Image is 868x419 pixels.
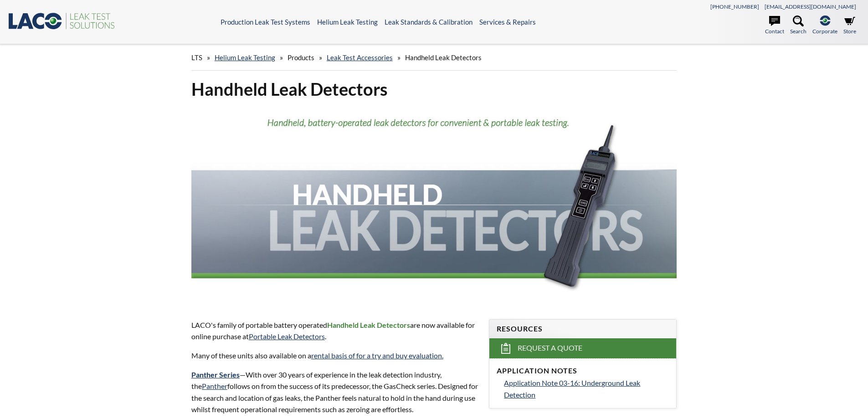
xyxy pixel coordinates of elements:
a: [PHONE_NUMBER] [710,3,759,10]
span: Corporate [812,27,837,36]
span: Application Note 03-16: Underground Leak Detection [504,378,640,399]
img: Handheld Leak Detector header [191,108,677,302]
span: Products [288,53,314,62]
a: Helium Leak Testing [215,53,275,62]
a: Panther Series [191,370,240,379]
a: Helium Leak Testing [317,18,378,26]
span: Handheld Leak Detectors [405,53,482,62]
p: Many of these units also available on a [191,350,478,362]
a: Leak Standards & Calibration [385,18,473,26]
strong: Handheld Leak Detectors [327,321,410,329]
div: » » » » [191,45,677,71]
p: LACO's family of portable battery operated are now available for online purchase at . [191,319,478,342]
span: LTS [191,53,202,62]
a: [EMAIL_ADDRESS][DOMAIN_NAME] [765,3,856,10]
h1: Handheld Leak Detectors [191,78,677,100]
a: Search [790,16,806,36]
span: Request a Quote [518,343,582,353]
h4: Application Notes [497,366,669,376]
a: Application Note 03-16: Underground Leak Detection [504,377,669,400]
a: rental basis of for a try and buy evaluation. [311,351,443,360]
a: Request a Quote [489,338,676,358]
a: Leak Test Accessories [327,53,393,62]
a: Production Leak Test Systems [221,18,310,26]
p: —With over 30 years of experience in the leak detection industry, the follows on from the success... [191,369,478,415]
a: Portable Leak Detectors [249,332,325,341]
a: Panther [202,382,227,390]
h4: Resources [497,324,669,334]
a: Contact [765,16,784,36]
a: Store [843,16,856,36]
a: Services & Repairs [479,18,536,26]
